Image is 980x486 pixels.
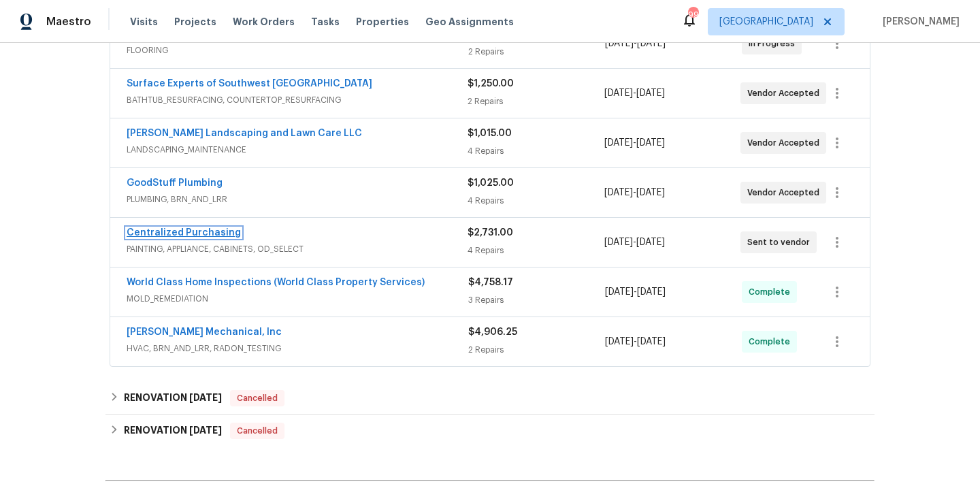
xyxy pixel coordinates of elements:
span: Sent to vendor [747,236,815,249]
span: - [605,285,666,299]
span: $1,025.00 [468,178,514,188]
span: [DATE] [636,238,665,247]
div: RENOVATION [DATE]Cancelled [105,382,875,415]
div: 3 Repairs [468,293,605,307]
span: [DATE] [637,337,666,346]
span: [DATE] [637,39,666,48]
span: Vendor Accepted [747,186,825,199]
span: Complete [749,285,796,299]
span: [DATE] [605,337,634,346]
span: - [605,37,666,50]
span: HVAC, BRN_AND_LRR, RADON_TESTING [127,342,468,355]
span: - [605,335,666,349]
span: - [604,186,665,199]
span: [DATE] [605,287,634,297]
div: 2 Repairs [468,95,604,108]
span: $4,758.17 [468,278,513,287]
a: [PERSON_NAME] Mechanical, Inc [127,327,282,337]
span: MOLD_REMEDIATION [127,292,468,306]
span: Maestro [46,15,91,29]
span: [DATE] [604,238,633,247]
span: BATHTUB_RESURFACING, COUNTERTOP_RESURFACING [127,93,468,107]
a: Surface Experts of Southwest [GEOGRAPHIC_DATA] [127,79,372,88]
span: $1,015.00 [468,129,512,138]
span: Cancelled [231,424,283,438]
span: - [604,136,665,150]
span: [DATE] [636,138,665,148]
div: 4 Repairs [468,144,604,158]
span: Work Orders [233,15,295,29]
span: Projects [174,15,216,29]
h6: RENOVATION [124,423,222,439]
span: PLUMBING, BRN_AND_LRR [127,193,468,206]
span: [DATE] [189,393,222,402]
div: 4 Repairs [468,194,604,208]
span: FLOORING [127,44,468,57]
span: [DATE] [189,425,222,435]
span: [DATE] [636,188,665,197]
span: [DATE] [604,138,633,148]
h6: RENOVATION [124,390,222,406]
div: 99 [688,8,698,22]
span: [PERSON_NAME] [877,15,960,29]
span: [DATE] [636,88,665,98]
span: In Progress [749,37,800,50]
span: Vendor Accepted [747,136,825,150]
a: Centralized Purchasing [127,228,241,238]
div: 2 Repairs [468,45,605,59]
div: 2 Repairs [468,343,605,357]
span: - [604,86,665,100]
span: Tasks [311,17,340,27]
span: LANDSCAPING_MAINTENANCE [127,143,468,157]
span: $4,906.25 [468,327,517,337]
div: 4 Repairs [468,244,604,257]
a: GoodStuff Plumbing [127,178,223,188]
span: Vendor Accepted [747,86,825,100]
span: [GEOGRAPHIC_DATA] [719,15,813,29]
span: [DATE] [605,39,634,48]
span: Visits [130,15,158,29]
span: Geo Assignments [425,15,514,29]
span: Cancelled [231,391,283,405]
span: [DATE] [604,88,633,98]
span: [DATE] [604,188,633,197]
span: Complete [749,335,796,349]
div: RENOVATION [DATE]Cancelled [105,415,875,447]
span: Properties [356,15,409,29]
span: $2,731.00 [468,228,513,238]
span: PAINTING, APPLIANCE, CABINETS, OD_SELECT [127,242,468,256]
span: [DATE] [637,287,666,297]
a: World Class Home Inspections (World Class Property Services) [127,278,425,287]
a: [PERSON_NAME] Landscaping and Lawn Care LLC [127,129,362,138]
span: $1,250.00 [468,79,514,88]
span: - [604,236,665,249]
